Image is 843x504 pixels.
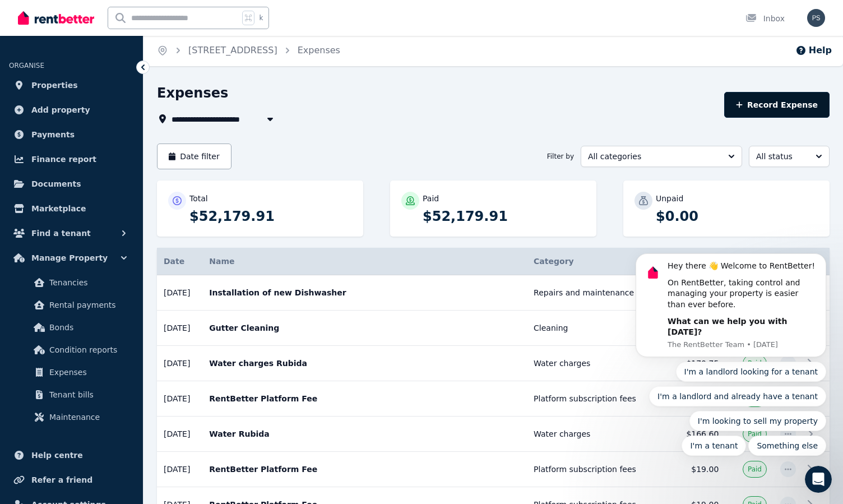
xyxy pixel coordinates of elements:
span: Find a tenant [31,226,91,240]
a: Condition reports [13,339,129,361]
a: Bonds [13,316,129,339]
span: Add property [31,103,90,117]
td: [DATE] [157,381,202,417]
p: Gutter Cleaning [209,322,520,334]
a: Documents [9,173,134,195]
td: [DATE] [157,311,202,346]
a: Payments [9,123,134,146]
img: Paramjit Sandhu [807,9,825,27]
a: Properties [9,74,134,96]
a: Refer a friend [9,469,134,491]
span: k [259,13,263,22]
td: Water charges [527,346,659,381]
a: Finance report [9,148,134,170]
iframe: Intercom notifications message [619,248,843,474]
span: All categories [588,151,719,162]
span: Payments [31,128,75,141]
td: [DATE] [157,417,202,452]
a: Expenses [13,361,129,383]
button: Date filter [157,144,231,169]
span: Marketplace [31,202,86,215]
th: Date [157,248,202,275]
span: Expenses [49,366,125,379]
p: Unpaid [656,193,683,204]
p: $0.00 [656,207,818,225]
button: Help [795,44,832,57]
a: Tenant bills [13,383,129,406]
p: $52,179.91 [189,207,352,225]
button: Record Expense [724,92,830,118]
td: Platform subscription fees [527,452,659,487]
span: Bonds [49,321,125,334]
p: $52,179.91 [423,207,585,225]
button: Find a tenant [9,222,134,244]
a: Maintenance [13,406,129,428]
td: Cleaning [527,311,659,346]
span: Tenancies [49,276,125,289]
span: ORGANISE [9,62,44,70]
span: Refer a friend [31,473,92,487]
a: Rental payments [13,294,129,316]
div: Inbox [745,13,785,24]
iframe: Intercom live chat [805,466,832,493]
a: Help centre [9,444,134,466]
td: Water charges [527,417,659,452]
button: All categories [581,146,742,167]
td: [DATE] [157,346,202,381]
p: Water charges Rubida [209,358,520,369]
p: RentBetter Platform Fee [209,464,520,475]
p: Total [189,193,208,204]
span: Help centre [31,448,83,462]
td: Platform subscription fees [527,381,659,417]
th: Name [202,248,527,275]
span: Rental payments [49,298,125,312]
span: Manage Property [31,251,108,265]
p: Water Rubida [209,428,520,440]
a: Add property [9,99,134,121]
a: Expenses [298,45,340,56]
p: Installation of new Dishwasher [209,287,520,298]
img: RentBetter [18,10,94,26]
button: All status [749,146,830,167]
span: Tenant bills [49,388,125,401]
p: RentBetter Platform Fee [209,393,520,404]
span: Finance report [31,152,96,166]
a: Marketplace [9,197,134,220]
span: Filter by [547,152,574,161]
nav: Breadcrumb [143,35,354,66]
span: Documents [31,177,81,191]
a: [STREET_ADDRESS] [188,45,277,56]
button: Manage Property [9,247,134,269]
td: [DATE] [157,452,202,487]
p: Paid [423,193,439,204]
span: Condition reports [49,343,125,357]
td: Repairs and maintenance [527,275,659,311]
span: All status [756,151,807,162]
a: Tenancies [13,271,129,294]
span: Maintenance [49,410,125,424]
h1: Expenses [157,84,228,102]
td: [DATE] [157,275,202,311]
th: Category [527,248,659,275]
span: Properties [31,78,78,92]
